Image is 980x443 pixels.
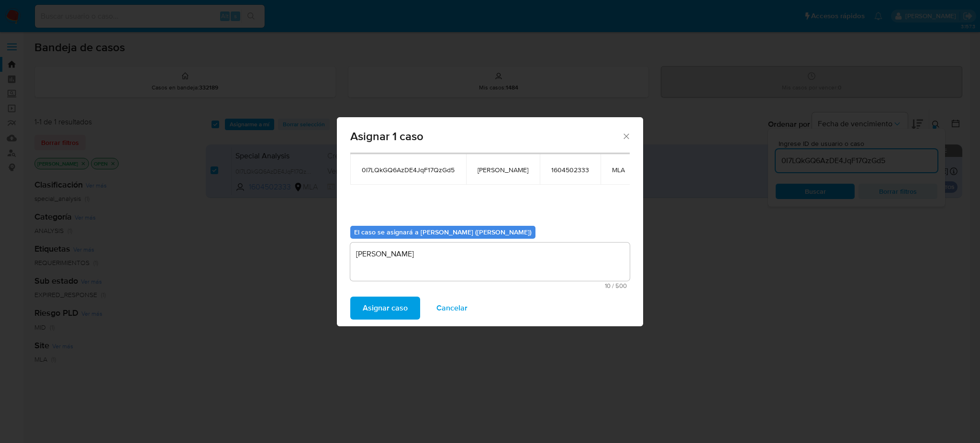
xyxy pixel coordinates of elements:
[363,298,408,319] span: Asignar caso
[337,117,643,326] div: assign-modal
[350,243,630,281] textarea: [PERSON_NAME]
[350,297,420,320] button: Asignar caso
[362,166,455,174] span: 0I7LQkGQ6AzDE4JqF17QzGd5
[478,166,528,174] span: [PERSON_NAME]
[612,166,625,174] span: MLA
[350,131,622,142] span: Asignar 1 caso
[551,166,589,174] span: 1604502333
[436,298,468,319] span: Cancelar
[622,132,630,140] button: Cerrar ventana
[353,283,627,289] span: Máximo 500 caracteres
[354,227,532,237] b: El caso se asignará a [PERSON_NAME] ([PERSON_NAME])
[424,297,480,320] button: Cancelar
